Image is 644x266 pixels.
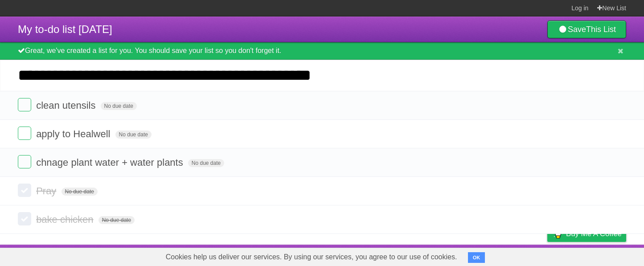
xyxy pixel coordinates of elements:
span: bake chicken [36,214,95,225]
span: No due date [115,131,152,139]
span: My to-do list [DATE] [18,23,112,35]
span: Buy me a coffee [566,226,622,241]
span: No due date [188,159,224,167]
span: Cookies help us deliver our services. By using our services, you agree to our use of cookies. [157,248,466,266]
span: chnage plant water + water plants [36,157,185,168]
span: Pray [36,185,58,196]
label: Done [18,155,31,168]
button: OK [468,252,485,263]
a: Terms [505,247,525,264]
b: This List [586,25,616,34]
a: About [429,247,447,264]
label: Done [18,212,31,225]
span: No due date [62,188,98,196]
span: No due date [98,216,135,224]
span: apply to Healwell [36,128,112,139]
label: Done [18,127,31,140]
label: Done [18,184,31,197]
a: Developers [458,247,494,264]
span: No due date [101,102,137,110]
a: Suggest a feature [570,247,626,264]
a: SaveThis List [547,20,626,38]
span: clean utensils [36,100,98,111]
a: Privacy [536,247,559,264]
label: Done [18,98,31,111]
